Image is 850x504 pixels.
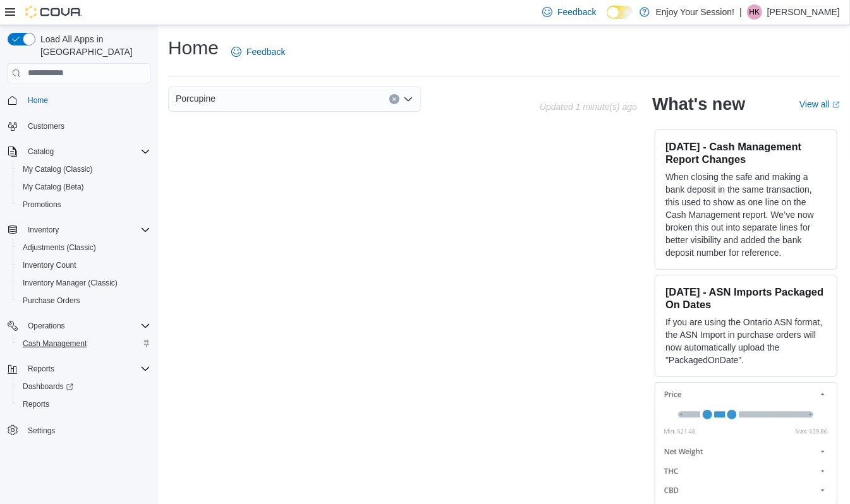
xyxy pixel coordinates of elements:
[35,33,150,58] span: Load All Apps in [GEOGRAPHIC_DATA]
[28,426,55,436] span: Settings
[18,336,150,351] span: Cash Management
[28,95,48,105] span: Home
[747,4,762,20] div: Harpreet Kaur
[3,91,155,109] button: Home
[3,317,155,335] button: Operations
[13,160,155,178] button: My Catalog (Classic)
[13,239,155,256] button: Adjustments (Classic)
[25,6,82,18] img: Cova
[13,378,155,395] a: Dashboards
[18,179,89,195] a: My Catalog (Beta)
[18,258,82,273] a: Inventory Count
[28,364,54,374] span: Reports
[168,35,219,61] h1: Home
[23,92,150,108] span: Home
[665,140,827,165] h3: [DATE] - Cash Management Report Changes
[18,293,85,308] a: Purchase Orders
[739,4,742,20] p: |
[23,260,76,270] span: Inventory Count
[23,361,150,376] span: Reports
[23,182,84,192] span: My Catalog (Beta)
[23,423,60,438] a: Settings
[23,118,150,134] span: Customers
[23,399,49,409] span: Reports
[665,316,827,366] p: If you are using the Ontario ASN format, the ASN Import in purchase orders will now automatically...
[18,293,150,308] span: Purchase Orders
[540,102,637,112] p: Updated 1 minute(s) ago
[23,243,96,253] span: Adjustments (Classic)
[403,94,413,104] button: Open list of options
[3,117,155,135] button: Customers
[18,162,150,177] span: My Catalog (Classic)
[23,144,59,159] button: Catalog
[652,94,745,114] h2: What's new
[28,225,59,235] span: Inventory
[18,197,66,212] a: Promotions
[18,240,150,255] span: Adjustments (Classic)
[18,379,78,394] a: Dashboards
[23,200,61,210] span: Promotions
[23,119,70,134] a: Customers
[665,171,827,259] p: When closing the safe and making a bank deposit in the same transaction, this used to show as one...
[656,4,735,20] p: Enjoy Your Session!
[18,397,54,412] a: Reports
[23,93,53,108] a: Home
[23,381,73,392] span: Dashboards
[18,162,98,177] a: My Catalog (Classic)
[23,339,87,349] span: Cash Management
[23,422,150,438] span: Settings
[18,240,101,255] a: Adjustments (Classic)
[13,178,155,196] button: My Catalog (Beta)
[8,86,150,472] nav: Complex example
[246,45,285,58] span: Feedback
[28,321,65,331] span: Operations
[23,361,59,376] button: Reports
[13,274,155,292] button: Inventory Manager (Classic)
[23,144,150,159] span: Catalog
[23,318,150,333] span: Operations
[13,256,155,274] button: Inventory Count
[23,278,118,288] span: Inventory Manager (Classic)
[18,379,150,394] span: Dashboards
[13,292,155,309] button: Purchase Orders
[13,196,155,213] button: Promotions
[18,397,150,412] span: Reports
[23,318,70,333] button: Operations
[607,19,607,20] span: Dark Mode
[3,360,155,378] button: Reports
[23,222,64,237] button: Inventory
[18,258,150,273] span: Inventory Count
[28,121,64,131] span: Customers
[23,222,150,237] span: Inventory
[176,91,216,106] span: Porcupine
[18,179,150,195] span: My Catalog (Beta)
[13,395,155,413] button: Reports
[18,275,150,291] span: Inventory Manager (Classic)
[799,99,840,109] a: View allExternal link
[832,101,840,109] svg: External link
[13,335,155,352] button: Cash Management
[226,39,290,64] a: Feedback
[767,4,840,20] p: [PERSON_NAME]
[607,6,633,19] input: Dark Mode
[28,147,54,157] span: Catalog
[18,336,92,351] a: Cash Management
[23,164,93,174] span: My Catalog (Classic)
[3,221,155,239] button: Inventory
[18,197,150,212] span: Promotions
[23,296,80,306] span: Purchase Orders
[18,275,123,291] a: Inventory Manager (Classic)
[389,94,399,104] button: Clear input
[557,6,596,18] span: Feedback
[750,4,760,20] span: HK
[665,285,827,311] h3: [DATE] - ASN Imports Packaged On Dates
[3,421,155,439] button: Settings
[3,143,155,160] button: Catalog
